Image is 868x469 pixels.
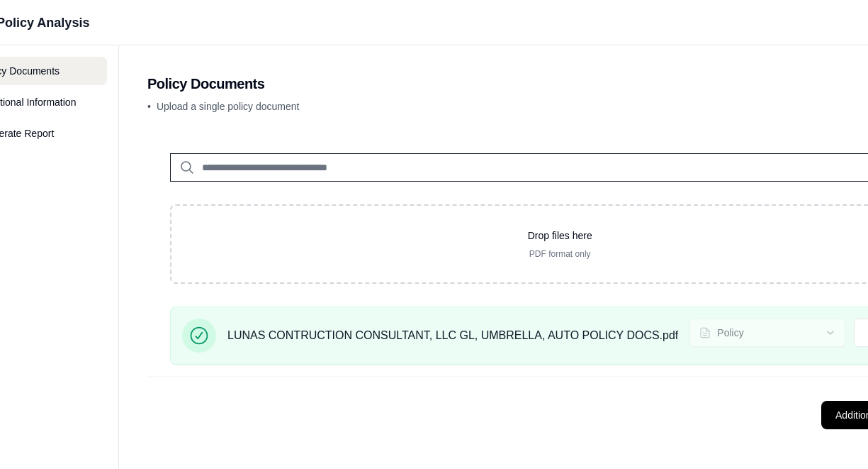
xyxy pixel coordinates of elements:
[147,101,151,112] span: •
[227,327,678,344] span: LUNAS CONTRUCTION CONSULTANT, LLC GL, UMBRELLA, AUTO POLICY DOCS.pdf
[157,101,300,112] span: Upload a single policy document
